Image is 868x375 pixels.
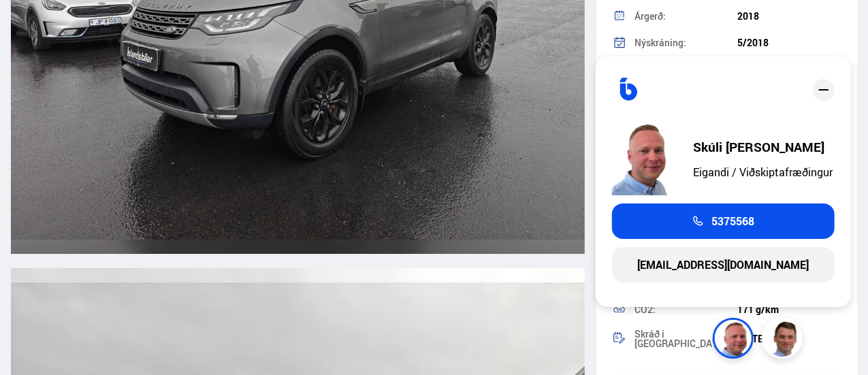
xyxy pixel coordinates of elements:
[737,11,841,22] div: 2018
[634,38,738,48] div: Nýskráning:
[737,304,841,315] div: 171 g/km
[634,329,738,348] div: Skráð í [GEOGRAPHIC_DATA]:
[764,320,805,361] img: FbJEzSuNWCJXmdc-.webp
[612,203,835,239] a: 5375568
[715,320,756,361] img: siFngHWaQ9KaOqBr.png
[711,215,754,227] span: 5375568
[634,12,738,21] div: Árgerð:
[612,120,680,195] img: siFngHWaQ9KaOqBr.png
[11,5,52,46] button: Opna LiveChat spjallviðmót
[694,140,833,154] div: Skúli [PERSON_NAME]
[737,37,841,48] div: 5/2018
[694,166,833,178] div: Eigandi / Viðskiptafræðingur
[634,305,738,314] div: CO2:
[813,79,835,101] div: close
[612,247,835,282] a: [EMAIL_ADDRESS][DOMAIN_NAME]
